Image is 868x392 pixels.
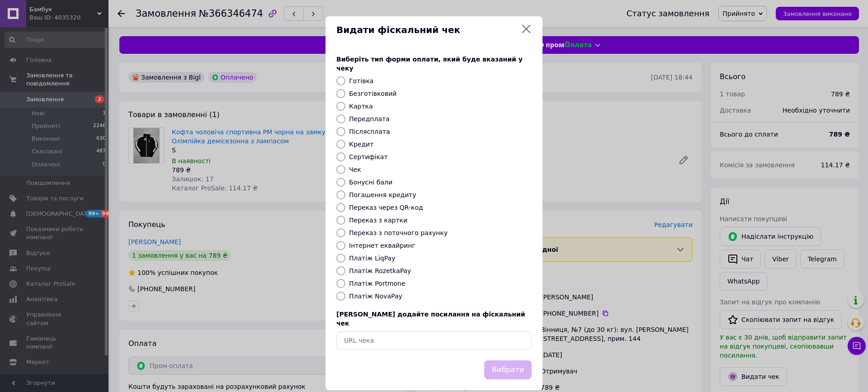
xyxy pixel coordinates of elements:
[349,267,411,274] label: Платіж RozetkaPay
[349,280,406,287] label: Платіж Portmone
[349,115,390,123] label: Передплата
[349,293,402,300] label: Платіж NovaPay
[349,128,390,135] label: Післясплата
[349,103,373,110] label: Картка
[336,24,517,37] span: Видати фіскальний чек
[349,153,388,161] label: Сертифікат
[349,77,373,85] label: Готівка
[336,56,523,72] span: Виберіть тип форми оплати, який буде вказаний у чеку
[349,179,392,186] label: Бонусні бали
[336,311,525,327] span: [PERSON_NAME] додайте посилання на фіскальний чек
[349,166,361,173] label: Чек
[349,90,396,97] label: Безготівковий
[349,191,416,198] label: Погашення кредиту
[349,255,395,262] label: Платіж LiqPay
[349,204,423,211] label: Переказ через QR-код
[349,242,415,249] label: Інтернет еквайринг
[349,141,373,148] label: Кредит
[349,217,407,224] label: Переказ з картки
[336,331,532,349] input: URL чека
[349,229,448,236] label: Переказ з поточного рахунку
